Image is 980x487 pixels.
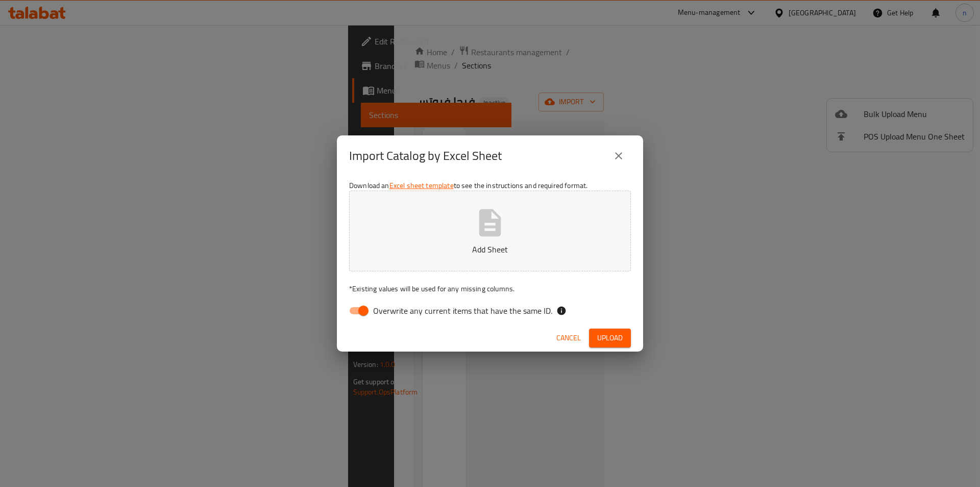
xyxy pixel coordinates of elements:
div: Download an to see the instructions and required format. [337,176,643,324]
span: Cancel [556,332,581,344]
p: Add Sheet [365,243,615,256]
a: Excel sheet template [389,179,454,192]
p: Existing values will be used for any missing columns. [349,284,631,294]
h2: Import Catalog by Excel Sheet [349,148,502,164]
button: close [606,144,631,168]
button: Cancel [552,329,585,347]
span: Upload [597,332,623,344]
svg: If the overwrite option isn't selected, then the items that match an existing ID will be ignored ... [556,306,567,316]
button: Upload [589,329,631,347]
span: Overwrite any current items that have the same ID. [373,305,552,317]
button: Add Sheet [349,191,631,271]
